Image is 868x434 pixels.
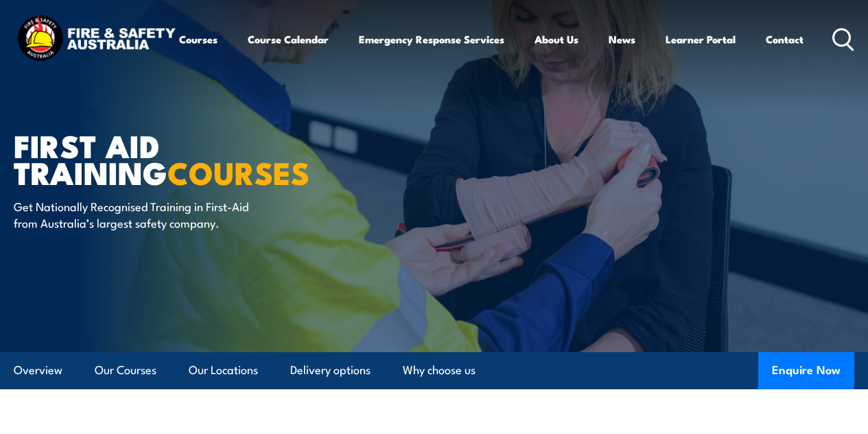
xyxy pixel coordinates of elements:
a: Overview [14,352,62,389]
a: Learner Portal [666,23,736,56]
a: News [609,23,635,56]
a: Emergency Response Services [359,23,504,56]
a: Our Courses [95,352,156,389]
strong: COURSES [167,148,309,195]
a: Our Locations [189,352,258,389]
a: Delivery options [290,352,371,389]
a: Course Calendar [248,23,329,56]
button: Enquire Now [758,352,854,389]
p: Get Nationally Recognised Training in First-Aid from Australia’s largest safety company. [14,198,264,230]
a: Contact [766,23,804,56]
a: Courses [179,23,218,56]
h1: First Aid Training [14,131,353,185]
a: About Us [535,23,578,56]
a: Why choose us [403,352,476,389]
